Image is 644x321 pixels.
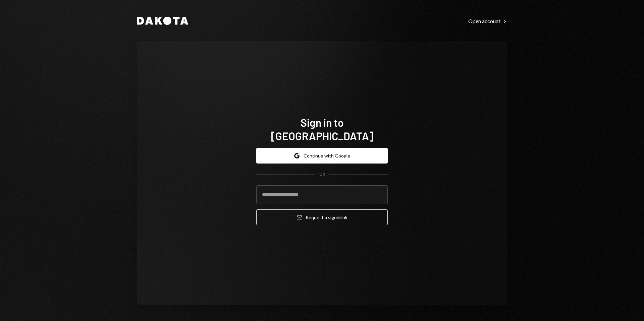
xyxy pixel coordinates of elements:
[319,172,325,177] div: OR
[256,116,388,142] h1: Sign in to [GEOGRAPHIC_DATA]
[256,148,388,164] button: Continue with Google
[468,17,507,24] a: Open account
[256,209,388,225] button: Request a signinlink
[468,18,507,24] div: Open account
